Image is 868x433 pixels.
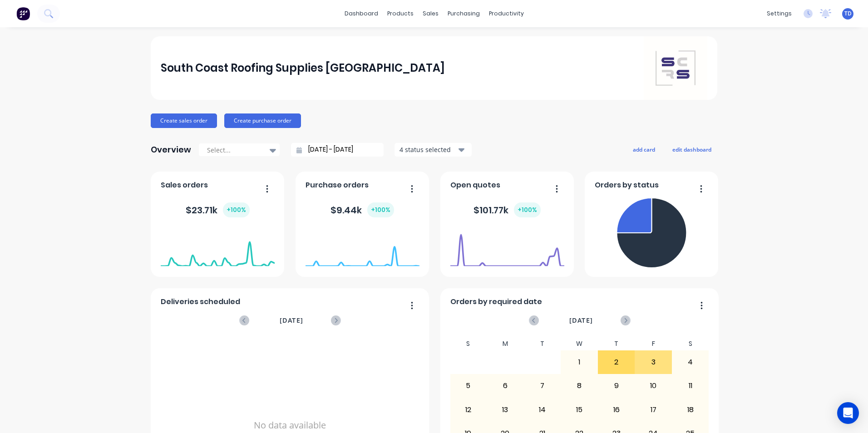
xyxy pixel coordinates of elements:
[561,337,598,350] div: W
[561,399,597,421] div: 15
[161,180,208,191] span: Sales orders
[186,202,250,217] div: $ 23.71k
[524,399,561,421] div: 14
[672,374,709,397] div: 11
[844,10,852,18] span: TD
[473,202,541,217] div: $ 101.77k
[383,7,418,20] div: products
[595,180,659,191] span: Orders by status
[672,337,709,350] div: S
[450,374,487,397] div: 5
[487,399,523,421] div: 13
[367,202,394,217] div: + 100 %
[524,337,561,350] div: T
[280,315,303,325] span: [DATE]
[223,202,250,217] div: + 100 %
[306,180,369,191] span: Purchase orders
[762,7,796,20] div: settings
[524,374,561,397] div: 7
[635,374,671,397] div: 10
[151,113,217,128] button: Create sales order
[561,351,597,374] div: 1
[450,337,487,350] div: S
[443,7,484,20] div: purchasing
[672,399,709,421] div: 18
[635,337,672,350] div: F
[598,374,635,397] div: 9
[644,36,707,100] img: South Coast Roofing Supplies Southern Highlands
[598,337,635,350] div: T
[635,351,671,374] div: 3
[598,351,635,374] div: 2
[418,7,443,20] div: sales
[340,7,383,20] a: dashboard
[224,113,301,128] button: Create purchase order
[627,143,661,155] button: add card
[450,399,487,421] div: 12
[672,351,709,374] div: 4
[395,143,472,157] button: 4 status selected
[635,399,671,421] div: 17
[837,402,859,424] div: Open Intercom Messenger
[450,180,500,191] span: Open quotes
[487,337,524,350] div: M
[399,145,457,154] div: 4 status selected
[161,59,445,77] div: South Coast Roofing Supplies [GEOGRAPHIC_DATA]
[151,141,191,159] div: Overview
[487,374,523,397] div: 6
[569,315,593,325] span: [DATE]
[666,143,717,155] button: edit dashboard
[16,7,30,20] img: Factory
[514,202,541,217] div: + 100 %
[484,7,528,20] div: productivity
[330,202,394,217] div: $ 9.44k
[598,399,635,421] div: 16
[561,374,597,397] div: 8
